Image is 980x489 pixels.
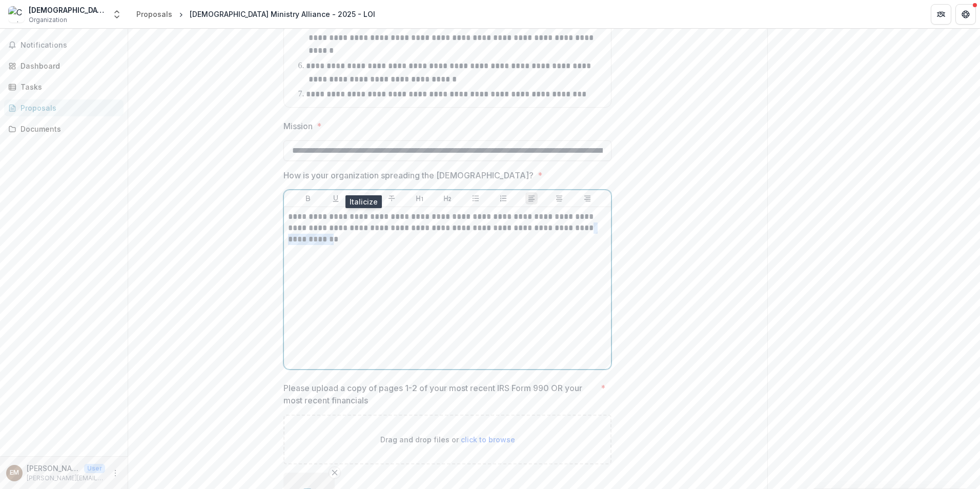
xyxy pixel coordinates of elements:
div: Proposals [21,103,115,113]
p: User [84,464,105,473]
a: Proposals [132,7,176,22]
button: Heading 2 [441,192,454,205]
div: [DEMOGRAPHIC_DATA] Ministry Alliance - 2025 - LOI [190,9,375,19]
span: Notifications [21,41,119,50]
div: Tasks [21,81,115,92]
div: Dashboard [21,60,115,71]
p: How is your organization spreading the [DEMOGRAPHIC_DATA]? [283,169,534,181]
nav: breadcrumb [132,7,379,22]
p: [PERSON_NAME] [27,463,80,474]
div: Documents [21,124,115,134]
button: More [109,467,121,479]
p: Mission [283,120,313,132]
img: Christian Ministry Alliance [8,6,25,23]
button: Bold [302,192,314,205]
a: Tasks [4,78,124,95]
span: Organization [29,15,67,25]
a: Proposals [4,99,124,116]
button: Remove File [329,466,341,479]
button: Ordered List [497,192,509,205]
p: Drag and drop files or [380,434,515,445]
button: Notifications [4,37,124,53]
div: Everett Miller [10,470,19,476]
button: Align Left [525,192,538,205]
p: Please upload a copy of pages 1-2 of your most recent IRS Form 990 OR your most recent financials [283,382,597,406]
button: Heading 1 [414,192,426,205]
span: click to browse [461,435,515,444]
button: Align Right [581,192,594,205]
button: Italicize [358,192,370,205]
button: Open entity switcher [110,4,124,25]
a: Dashboard [4,57,124,74]
button: Get Help [955,4,976,25]
div: Proposals [136,9,172,19]
button: Partners [931,4,951,25]
button: Strike [385,192,398,205]
div: [DEMOGRAPHIC_DATA] Ministry Alliance [29,5,106,15]
a: Documents [4,120,124,137]
button: Align Center [553,192,565,205]
button: Bullet List [469,192,482,205]
button: Underline [330,192,342,205]
p: [PERSON_NAME][EMAIL_ADDRESS][PERSON_NAME][DOMAIN_NAME] [27,474,105,483]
